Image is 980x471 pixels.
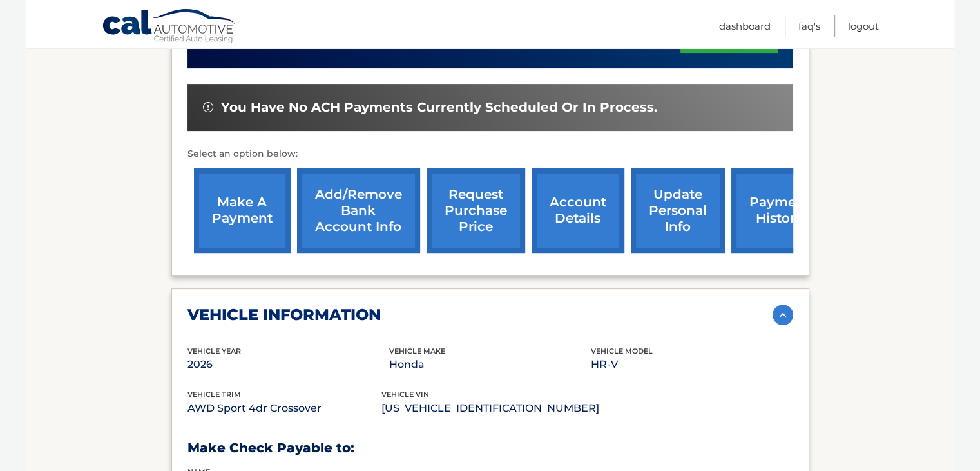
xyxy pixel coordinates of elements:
[798,15,820,37] a: FAQ's
[731,168,828,253] a: payment history
[848,15,879,37] a: Logout
[389,346,445,356] span: vehicle make
[187,399,381,417] p: AWD Sport 4dr Crossover
[389,356,591,374] p: Honda
[427,168,525,253] a: request purchase price
[591,346,653,356] span: vehicle model
[187,146,793,162] p: Select an option below:
[297,168,420,253] a: Add/Remove bank account info
[631,168,725,253] a: update personal info
[187,356,389,374] p: 2026
[381,399,599,417] p: [US_VEHICLE_IDENTIFICATION_NUMBER]
[203,102,213,112] img: alert-white.svg
[591,356,793,374] p: HR-V
[221,99,657,115] span: You have no ACH payments currently scheduled or in process.
[194,168,291,253] a: make a payment
[187,346,241,356] span: vehicle Year
[102,8,237,46] a: Cal Automotive
[187,440,793,456] h3: Make Check Payable to:
[381,390,429,399] span: vehicle vin
[187,390,241,399] span: vehicle trim
[187,305,381,325] h2: vehicle information
[719,15,771,37] a: Dashboard
[532,168,624,253] a: account details
[773,305,793,325] img: accordion-active.svg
